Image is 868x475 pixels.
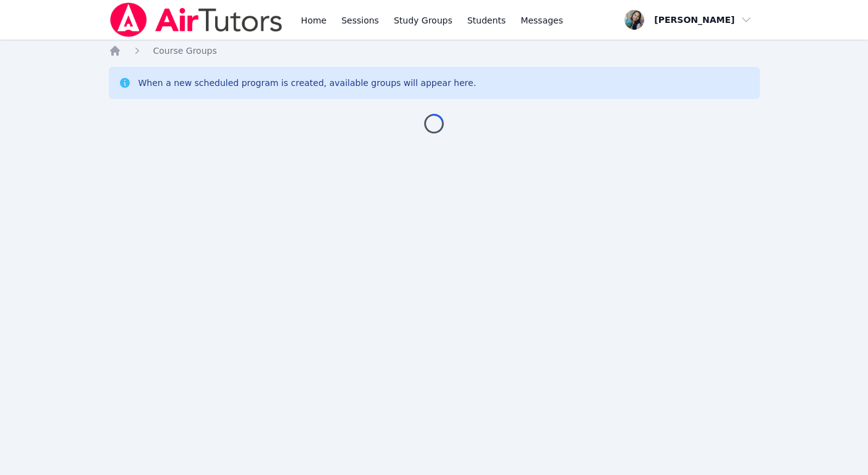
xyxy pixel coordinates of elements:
[109,2,284,37] img: Air Tutors
[153,45,217,57] a: Course Groups
[153,46,217,56] span: Course Groups
[138,77,477,89] div: When a new scheduled program is created, available groups will appear here.
[521,14,563,27] span: Messages
[109,45,760,57] nav: Breadcrumb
